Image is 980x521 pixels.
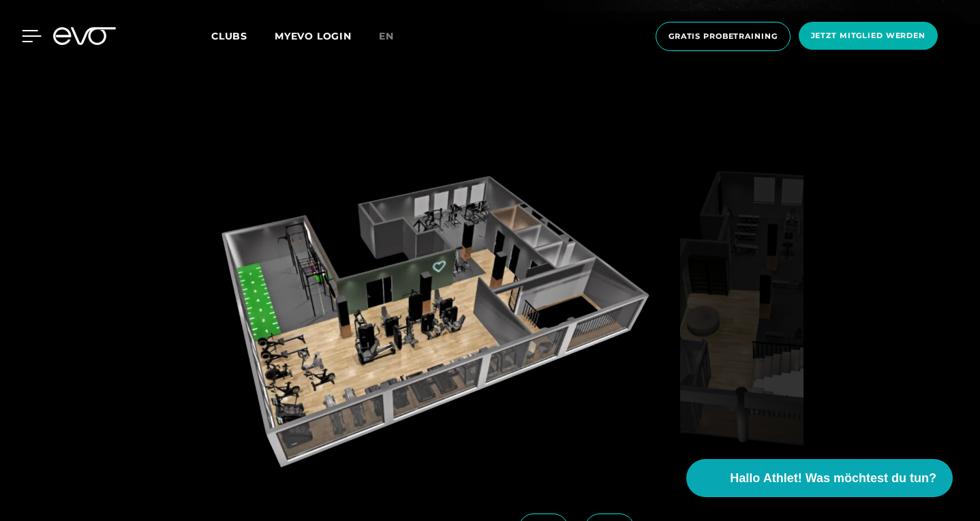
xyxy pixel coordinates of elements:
[795,22,942,51] a: Jetzt Mitglied werden
[686,459,953,497] button: Hallo Athlet! Was möchtest du tun?
[379,30,394,42] span: en
[275,30,352,42] a: MYEVO LOGIN
[652,22,795,51] a: Gratis Probetraining
[211,29,275,42] a: Clubs
[211,30,247,42] span: Clubs
[680,153,803,481] img: evofitness
[730,469,936,488] span: Hallo Athlet! Was möchtest du tun?
[811,30,925,42] span: Jetzt Mitglied werden
[182,153,675,481] img: evofitness
[379,29,410,44] a: en
[669,31,778,42] span: Gratis Probetraining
